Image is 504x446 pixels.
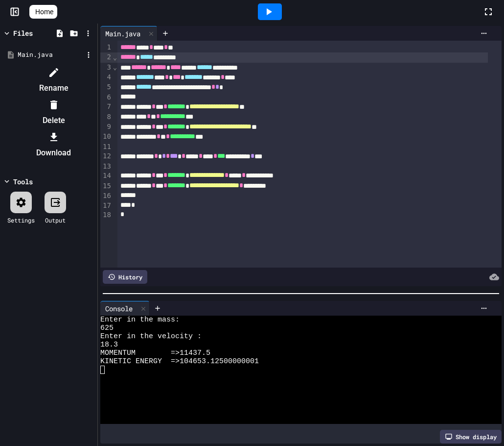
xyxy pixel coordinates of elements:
[100,93,113,102] div: 6
[100,43,113,52] div: 1
[29,5,57,19] a: Home
[100,324,114,332] span: 625
[12,129,95,161] li: Download
[100,52,113,62] div: 2
[100,332,202,341] span: Enter in the velocity :
[100,162,113,172] div: 13
[100,349,210,357] span: MOMENTUM =>11437.5
[45,216,66,224] div: Output
[100,112,113,122] div: 8
[100,28,145,39] div: Main.java
[100,191,113,201] div: 16
[100,201,113,211] div: 17
[100,151,113,161] div: 12
[100,210,113,220] div: 18
[18,50,83,60] div: Main.java
[100,132,113,142] div: 10
[13,176,33,187] div: Tools
[440,430,502,444] div: Show display
[100,82,113,92] div: 5
[100,142,113,152] div: 11
[100,122,113,132] div: 9
[35,7,53,17] span: Home
[7,216,35,224] div: Settings
[100,301,150,316] div: Console
[100,102,113,112] div: 7
[12,65,95,96] li: Rename
[100,63,113,73] div: 3
[100,26,158,41] div: Main.java
[100,341,118,349] span: 18.3
[12,97,95,128] li: Delete
[100,357,259,366] span: KINETIC ENERGY =>104653.12500000001
[100,316,180,324] span: Enter in the mass:
[13,28,33,38] div: Files
[103,270,147,284] div: History
[113,53,117,61] span: Fold line
[100,303,137,314] div: Console
[100,73,113,82] div: 4
[100,171,113,181] div: 14
[100,181,113,191] div: 15
[113,63,117,71] span: Fold line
